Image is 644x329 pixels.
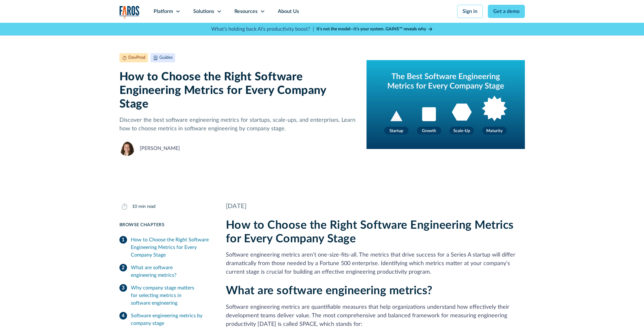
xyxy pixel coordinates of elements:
div: min read [138,203,156,210]
div: Why company stage matters for selecting metrics in software engineering [131,284,211,307]
img: On blue gradient, graphic titled 'The Best Software Engineering Metrics for Every Company Stage' ... [367,53,525,156]
img: Logo of the analytics and reporting company Faros. [119,6,140,19]
a: How to Choose the Right Software Engineering Metrics for Every Company Stage [119,233,211,261]
a: What are software engineering metrics? [119,261,211,282]
p: Software engineering metrics aren’t one-size-fits-all. The metrics that drive success for a Serie... [226,251,525,276]
div: [DATE] [226,202,525,211]
h2: What are software engineering metrics? [226,284,525,298]
h2: How to Choose the Right Software Engineering Metrics for Every Company Stage [226,219,525,246]
p: Software engineering metrics are quantifiable measures that help organizations understand how eff... [226,303,525,329]
div: Solutions [193,8,214,15]
div: How to Choose the Right Software Engineering Metrics for Every Company Stage [131,236,211,259]
div: Software engineering metrics by company stage [131,312,211,327]
a: It’s not the model—it’s your system. GAINS™ reveals why [316,26,433,33]
div: 10 [132,203,137,210]
div: [PERSON_NAME] [140,145,180,152]
div: Resources [234,8,258,15]
div: DevProd [128,54,145,61]
div: What are software engineering metrics? [131,264,211,279]
h1: How to Choose the Right Software Engineering Metrics for Every Company Stage [119,70,357,111]
p: Discover the best software engineering metrics for startups, scale-ups, and enterprises. Learn ho... [119,116,357,133]
a: Why company stage matters for selecting metrics in software engineering [119,282,211,309]
p: What's holding back AI's productivity boost? | [211,25,314,33]
div: Platform [154,8,173,15]
div: Browse Chapters [119,222,211,228]
img: Neely Dunlap [119,141,135,156]
strong: It’s not the model—it’s your system. GAINS™ reveals why [316,27,426,31]
a: home [119,6,140,19]
div: Guides [159,54,173,61]
a: Get a demo [488,5,525,18]
a: Sign in [457,5,483,18]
